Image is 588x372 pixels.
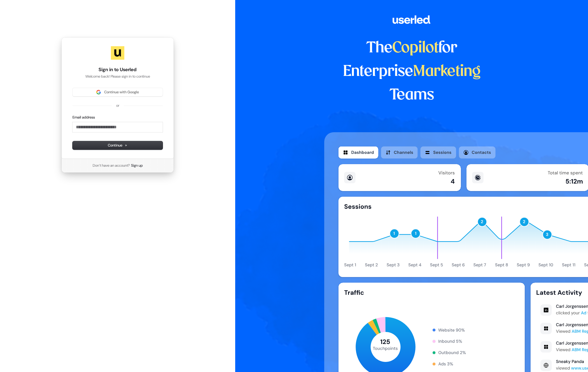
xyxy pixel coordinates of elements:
h1: The for Enterprise Teams [324,36,499,107]
span: Don’t have an account? [93,163,130,168]
span: Marketing [413,64,481,79]
span: Copilot [392,41,438,55]
h1: Sign in to Userled [73,66,163,73]
p: or [116,103,119,108]
label: Email address [73,115,95,120]
p: Welcome back! Please sign in to continue [73,74,163,79]
span: Continue with Google [104,90,139,95]
a: Sign up [131,163,143,168]
button: Sign in with GoogleContinue with Google [73,88,163,96]
img: Userled [111,46,124,60]
button: Continue [73,141,163,150]
span: Continue [108,143,127,148]
img: Sign in with Google [96,90,101,94]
